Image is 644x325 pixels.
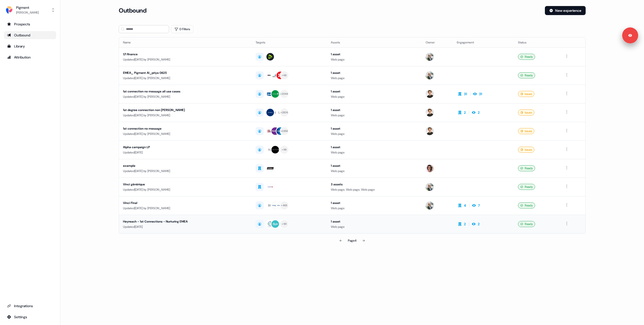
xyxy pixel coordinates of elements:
div: Ready [518,184,535,190]
div: Library [7,44,53,49]
a: Go to integrations [4,302,56,310]
div: 2 [464,110,466,115]
a: Go to outbound experience [4,31,56,39]
div: 1 asset [331,200,418,205]
div: + 2258 [280,129,288,133]
div: Vinci générique [123,182,248,187]
div: Vinci Final [123,200,248,205]
div: Updated [DATE] by [PERSON_NAME] [123,94,248,99]
th: Engagement [453,37,514,47]
div: Web page [331,94,418,99]
div: 1 asset [331,89,418,94]
div: 1 asset [331,70,418,75]
div: Web page [331,76,418,81]
div: Ready [518,202,535,208]
div: 1/1 finance [123,52,248,57]
div: 1 asset [331,107,418,113]
img: Ludmilla [426,71,434,79]
img: Teo [426,127,434,135]
div: + 98 [282,147,287,152]
div: Web page [331,131,418,136]
div: EMEA_ Pigment AI_priya 0625 [123,70,248,75]
img: Ludmilla [426,201,434,209]
div: Ready [518,221,535,227]
div: + 191 [282,222,287,226]
div: Web page [331,224,418,229]
div: 1st connection no message all use cases [123,89,248,94]
div: Outbound [7,33,53,38]
img: Teo [426,90,434,98]
a: New experience [545,6,586,15]
div: Web page [331,206,418,211]
div: Issues [518,128,534,134]
div: + 68 [282,73,287,78]
button: 0 Filters [171,25,193,33]
div: 7 [478,203,480,208]
div: Updated [DATE] by [PERSON_NAME] [123,206,248,211]
div: Web page [331,150,418,155]
div: Ready [518,72,535,78]
div: 1st degree connection non [PERSON_NAME] [123,107,248,113]
th: Owner [422,37,453,47]
div: Issues [518,91,534,97]
div: [PERSON_NAME] [16,10,39,15]
div: Page 4 [348,238,356,243]
div: + 465 [281,203,287,208]
div: Ready [518,54,535,60]
div: BO [268,203,272,208]
img: Ludmilla [426,183,434,191]
div: Updated [DATE] [123,224,248,229]
div: example [123,163,248,168]
div: 2 [464,222,466,227]
div: Web page [331,113,418,118]
div: [PERSON_NAME] [264,110,287,115]
div: Prospects [7,22,53,27]
div: 4 [464,203,466,208]
a: Go to templates [4,42,56,50]
button: Pigment[PERSON_NAME] [4,4,56,16]
div: Updated [DATE] by [PERSON_NAME] [123,113,248,118]
h3: Outbound [119,7,146,14]
a: Go to integrations [4,313,56,321]
img: Edouard [426,164,434,172]
img: Teo [426,109,434,117]
div: + 2044 [280,92,288,96]
div: Attribution [7,55,53,60]
div: 1 asset [331,145,418,150]
div: 2 [478,110,480,115]
div: Updated [DATE] by [PERSON_NAME] [123,187,248,192]
div: Pigment [16,5,39,10]
div: 1 asset [331,219,418,224]
div: Integrations [7,303,53,308]
div: 1st connection no message [123,126,248,131]
div: Updated [DATE] by [PERSON_NAME] [123,131,248,136]
th: Targets [252,37,327,47]
th: Status [514,37,560,47]
div: LA [278,110,282,115]
div: Alpha campaign LP [123,145,248,150]
div: Web page [331,169,418,174]
div: Updated [DATE] by [PERSON_NAME] [123,57,248,62]
div: HA [268,147,272,152]
div: Updated [DATE] by [PERSON_NAME] [123,76,248,81]
div: Updated [DATE] [123,150,248,155]
div: Settings [7,314,53,319]
div: 31 [479,91,482,96]
th: Assets [327,37,422,47]
a: Go to attribution [4,53,56,61]
div: Ready [518,165,535,171]
a: Go to prospects [4,20,56,28]
div: 3 assets [331,182,418,187]
div: Web page, Web page, Web page [331,187,418,192]
div: 1 asset [331,126,418,131]
div: Issues [518,147,534,153]
div: 1 asset [331,52,418,57]
div: 2 [478,222,480,227]
th: Name [119,37,252,47]
div: + 2206 [280,110,288,115]
img: Ludmilla [426,53,434,61]
div: 1 asset [331,163,418,168]
div: Updated [DATE] by [PERSON_NAME] [123,169,248,174]
div: Web page [331,57,418,62]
